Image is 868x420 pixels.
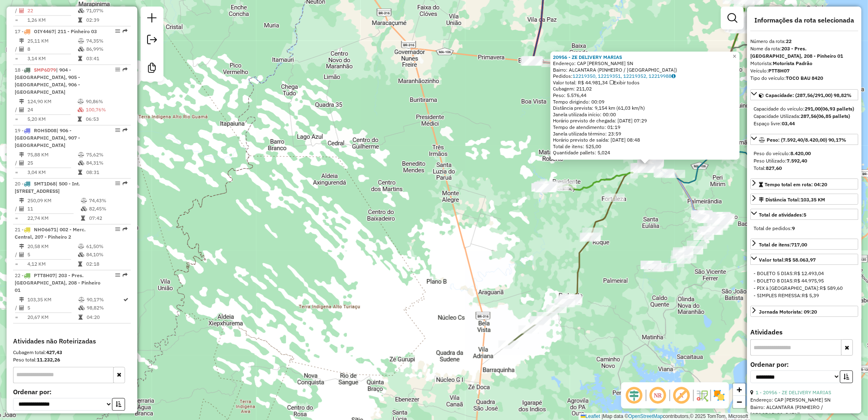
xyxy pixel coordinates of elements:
[78,244,84,249] i: % de utilização do peso
[78,47,84,52] i: % de utilização da cubagem
[123,67,128,72] em: Rota exportada
[34,272,55,278] span: PTT8H07
[27,304,78,312] td: 5
[610,79,640,86] span: Exibir todos
[782,120,795,126] strong: 03,44
[19,38,24,43] i: Distância Total
[78,252,84,257] i: % de utilização da cubagem
[15,272,101,293] span: 22 -
[750,102,858,131] div: Capacidade: (287,56/291,00) 98,82%
[750,359,858,369] label: Ordenar por:
[123,128,128,133] em: Rota exportada
[86,313,123,321] td: 04:20
[713,217,733,225] div: Atividade não roteirizada - DEYVITH ANTONIO ABRA
[123,181,128,186] em: Rota exportada
[737,384,742,395] span: +
[86,151,127,159] td: 75,62%
[791,242,807,248] strong: 717,00
[696,389,709,402] img: Fluxo de ruas
[115,128,120,133] em: Opções
[86,54,127,63] td: 03:41
[750,45,858,60] div: Nome da rota:
[785,257,816,263] strong: R$ 58.063,97
[19,107,24,112] i: Total de Atividades
[89,205,128,213] td: 82,45%
[123,227,128,232] em: Rota exportada
[629,413,663,419] a: OpenStreetMap
[85,106,128,114] td: 100,76%
[553,131,737,137] div: Janela utilizada término: 23:59
[144,10,160,28] a: Nova sessão e pesquisa
[750,209,858,220] a: Total de atividades:5
[19,99,24,104] i: Distância Total
[648,386,668,405] span: Ocultar NR
[553,149,737,156] div: Quantidade pallets: 5,024
[34,67,56,73] span: SMP6D79
[750,178,858,190] a: Tempo total em rota: 04:20
[13,387,131,397] label: Ordenar por:
[754,113,855,120] div: Capacidade Utilizada:
[759,196,825,203] div: Distância Total:
[754,225,855,232] div: Total de pedidos:
[754,292,855,299] div: - SIMPLES REMESSA:
[27,106,77,114] td: 24
[724,10,740,26] a: Exibir filtros
[750,396,858,404] div: Endereço: CAP [PERSON_NAME] SN
[85,97,128,106] td: 90,86%
[15,226,86,240] span: 21 -
[801,113,817,119] strong: 287,56
[15,54,19,63] td: =
[787,158,807,164] strong: 7.592,40
[759,256,816,264] div: Valor total:
[759,241,807,248] div: Total de itens:
[553,60,737,67] div: Endereço: CAP [PERSON_NAME] SN
[78,18,82,23] i: Tempo total em rota
[19,47,24,52] i: Total de Atividades
[750,221,858,235] div: Total de atividades:5
[27,45,78,53] td: 8
[553,79,737,86] div: Valor total: R$ 44.981,34
[750,38,858,45] div: Número da rota:
[750,45,843,59] strong: 203 - Pres. [GEOGRAPHIC_DATA], 208 - Pinheiro 01
[733,396,745,408] a: Zoom out
[15,181,80,194] span: 20 -
[27,16,78,24] td: 1,26 KM
[123,273,128,278] em: Rota exportada
[86,16,127,24] td: 02:39
[27,37,78,45] td: 25,11 KM
[715,214,735,222] div: Atividade não roteirizada - MARIA FRANCISCA PERR
[750,75,858,82] div: Tipo do veículo:
[78,117,82,122] i: Tempo total em rota
[553,86,737,92] div: Cubagem: 211,02
[54,28,97,34] span: | 211 - Pinheiro 03
[794,278,824,284] span: R$ 44.975,95
[81,198,87,203] i: % de utilização do peso
[27,97,77,106] td: 124,90 KM
[13,337,131,345] h4: Atividades não Roteirizadas
[13,356,131,364] div: Peso total:
[27,151,78,159] td: 75,88 KM
[765,181,827,187] span: Tempo total em rota: 04:20
[27,313,78,321] td: 20,67 KM
[801,196,825,203] span: 103,35 KM
[672,386,691,405] span: Exibir rótulo
[803,212,806,218] strong: 5
[112,398,125,411] button: Ordem crescente
[15,106,19,114] td: /
[115,227,120,232] em: Opções
[27,159,78,167] td: 25
[750,67,858,75] div: Veículo:
[713,389,726,402] img: Exibir/Ocultar setores
[750,194,858,205] a: Distância Total:103,35 KM
[78,56,82,61] i: Tempo total em rota
[773,60,812,66] strong: Motorista Padrão
[15,313,19,321] td: =
[710,212,730,220] div: Atividade não roteirizada - ESQUINA BAR
[15,28,97,34] span: 17 -
[792,225,795,231] strong: 9
[817,113,850,119] strong: (06,85 pallets)
[754,157,855,165] div: Peso Utilizado:
[712,214,732,222] div: Atividade não roteirizada - LEANDRO BOTELHO
[13,349,131,356] div: Cubagem total:
[15,168,19,176] td: =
